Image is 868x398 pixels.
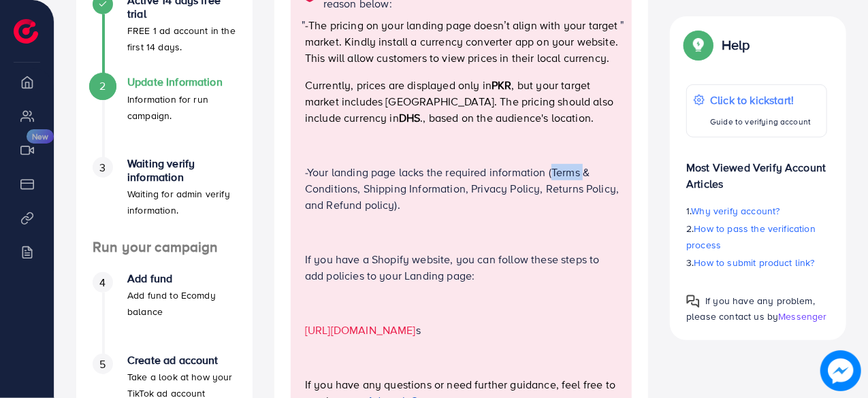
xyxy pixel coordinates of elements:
[305,164,620,213] p: -Your landing page lacks the required information (Terms & Conditions, Shipping Information, Priv...
[686,295,700,308] img: Popup guide
[76,157,253,239] li: Waiting verify information
[99,160,106,176] span: 3
[127,272,236,285] h4: Add fund
[305,18,618,65] span: -The pricing on your landing page doesn’t align with your target market. Kindly install a currenc...
[692,204,780,218] span: Why verify account?
[127,186,236,218] p: Waiting for admin verify information.
[76,76,253,157] li: Update Information
[76,239,253,256] h4: Run your campaign
[722,37,750,53] p: Help
[694,256,815,269] span: How to submit product link?
[305,78,613,125] span: , but your target market includes [GEOGRAPHIC_DATA]. The pricing should also include currency in
[420,110,594,125] span: ., based on the audience's location.
[305,78,492,93] span: Currently, prices are displayed only in
[127,76,236,88] h4: Update Information
[305,322,416,337] a: [URL][DOMAIN_NAME]
[686,33,711,57] img: Popup guide
[127,354,236,367] h4: Create ad account
[710,114,811,130] p: Guide to verifying account
[686,220,827,253] p: 2.
[305,322,620,338] p: s
[127,22,236,55] p: FREE 1 ad account in the first 14 days.
[127,157,236,183] h4: Waiting verify information
[710,92,811,108] p: Click to kickstart!
[686,294,815,323] span: If you have any problem, please contact us by
[399,110,420,125] strong: DHS
[305,251,620,284] p: If you have a Shopify website, you can follow these steps to add policies to your Landing page:
[686,148,827,192] p: Most Viewed Verify Account Articles
[99,356,106,372] span: 5
[492,78,511,93] strong: PKR
[686,222,816,252] span: How to pass the verification process
[99,78,106,94] span: 2
[127,91,236,124] p: Information for run campaign.
[686,203,827,219] p: 1.
[778,310,826,323] span: Messenger
[686,254,827,271] p: 3.
[76,272,253,354] li: Add fund
[99,275,106,291] span: 4
[127,287,236,320] p: Add fund to Ecomdy balance
[820,350,861,391] img: image
[14,19,38,44] img: logo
